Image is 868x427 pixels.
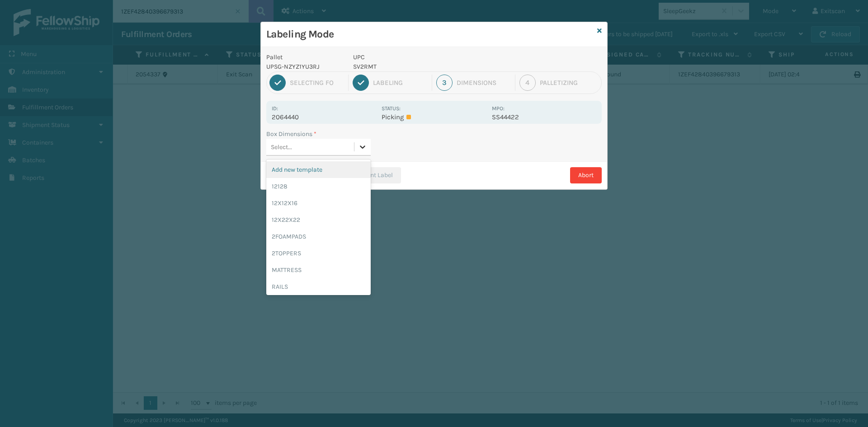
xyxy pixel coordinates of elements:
[272,105,278,112] label: Id:
[266,211,371,228] div: 12X22X22
[266,278,371,295] div: RAILS
[519,75,536,91] div: 4
[570,167,602,183] button: Abort
[272,113,376,121] p: 2064440
[436,75,453,91] div: 3
[382,105,401,112] label: Status:
[382,113,486,121] p: Picking
[266,28,594,41] h3: Labeling Mode
[540,79,599,87] div: Palletizing
[266,228,371,245] div: 2FOAMPADS
[266,262,371,278] div: MATTRESS
[373,79,427,87] div: Labeling
[345,167,401,183] button: Print Label
[266,178,371,195] div: 12128
[457,79,511,87] div: Dimensions
[353,75,369,91] div: 2
[271,142,292,152] div: Select...
[492,113,596,121] p: SS44422
[266,195,371,211] div: 12X12X16
[266,129,316,139] label: Box Dimensions
[353,62,486,71] p: SV2RMT
[266,245,371,262] div: 2TOPPERS
[492,105,505,112] label: MPO:
[266,62,342,71] p: UPSG-NZYZ1YU3RJ
[266,52,342,62] p: Pallet
[290,79,344,87] div: Selecting FO
[353,52,486,62] p: UPC
[266,161,371,178] div: Add new template
[269,75,286,91] div: 1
